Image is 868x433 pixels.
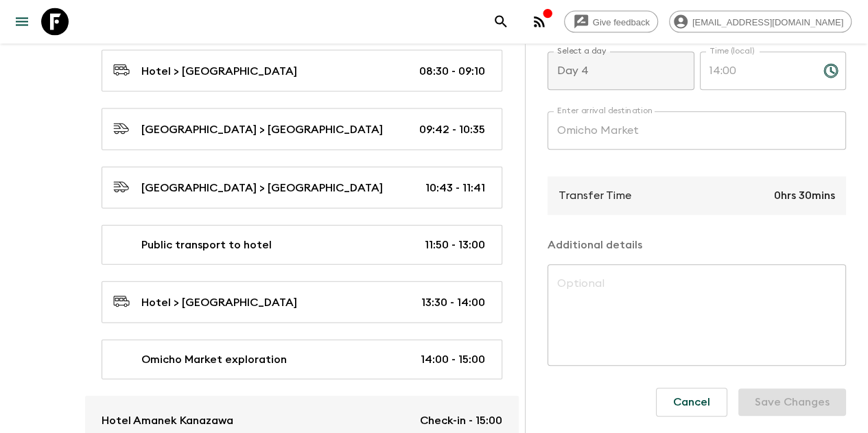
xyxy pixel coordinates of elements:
[548,237,846,253] p: Additional details
[774,187,835,204] p: 0hrs 30mins
[557,105,653,117] label: Enter arrival destination
[102,225,502,265] a: Public transport to hotel11:50 - 13:00
[564,11,658,33] a: Give feedback
[420,412,502,429] p: Check-in - 15:00
[8,8,36,36] button: menu
[102,50,502,92] a: Hotel > [GEOGRAPHIC_DATA]08:30 - 09:10
[141,294,297,311] p: Hotel > [GEOGRAPHIC_DATA]
[709,45,754,57] label: Time (local)
[487,8,515,36] button: search adventures
[102,108,502,150] a: [GEOGRAPHIC_DATA] > [GEOGRAPHIC_DATA]09:42 - 10:35
[102,412,233,429] p: Hotel Amanek Kanazawa
[425,180,485,196] p: 10:43 - 11:41
[669,11,852,33] div: [EMAIL_ADDRESS][DOMAIN_NAME]
[419,63,485,80] p: 08:30 - 09:10
[700,51,812,90] input: hh:mm
[141,351,287,368] p: Omicho Market exploration
[559,187,631,204] p: Transfer Time
[421,294,485,311] p: 13:30 - 14:00
[102,167,502,209] a: [GEOGRAPHIC_DATA] > [GEOGRAPHIC_DATA]10:43 - 11:41
[102,281,502,323] a: Hotel > [GEOGRAPHIC_DATA]13:30 - 14:00
[141,63,297,80] p: Hotel > [GEOGRAPHIC_DATA]
[656,388,727,417] button: Cancel
[585,17,657,27] span: Give feedback
[557,45,606,57] label: Select a day
[141,237,272,253] p: Public transport to hotel
[419,121,485,138] p: 09:42 - 10:35
[141,180,383,196] p: [GEOGRAPHIC_DATA] > [GEOGRAPHIC_DATA]
[421,351,485,368] p: 14:00 - 15:00
[685,17,851,27] span: [EMAIL_ADDRESS][DOMAIN_NAME]
[425,237,485,253] p: 11:50 - 13:00
[102,340,502,379] a: Omicho Market exploration14:00 - 15:00
[141,121,383,138] p: [GEOGRAPHIC_DATA] > [GEOGRAPHIC_DATA]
